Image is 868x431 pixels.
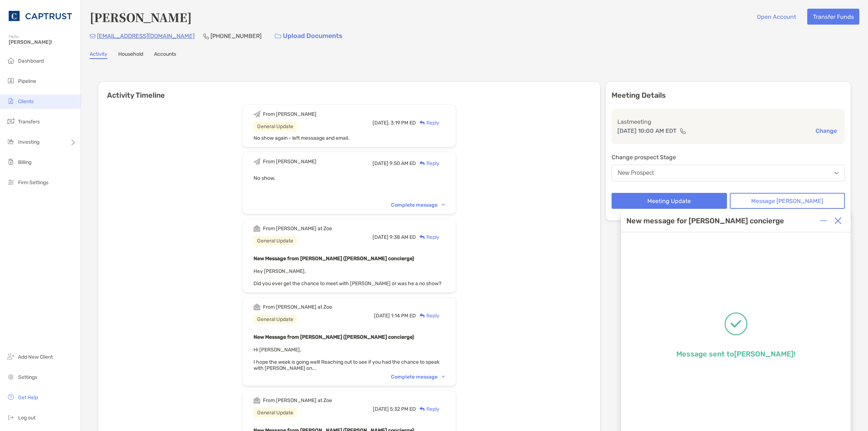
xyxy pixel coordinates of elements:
img: billing icon [7,157,15,166]
div: From [PERSON_NAME] at Zoe [263,397,332,403]
img: button icon [275,34,281,39]
div: From [PERSON_NAME] [263,159,316,165]
div: Reply [416,312,439,320]
span: Investing [18,139,39,145]
img: settings icon [7,372,15,381]
span: [DATE], [373,120,390,126]
b: New Message from [PERSON_NAME] ([PERSON_NAME] concierge) [254,334,414,340]
h6: Activity Timeline [98,82,600,100]
span: [PERSON_NAME]! [9,39,76,45]
div: Reply [416,160,439,167]
img: Event icon [254,397,260,404]
p: Last meeting [617,117,839,126]
p: [DATE] 10:00 AM EDT [617,126,677,135]
h4: [PERSON_NAME] [90,9,192,25]
span: No show. [254,175,276,181]
a: Household [118,51,143,59]
img: clients icon [7,97,15,105]
span: 9:50 AM ED [390,160,416,166]
img: logout icon [7,413,15,422]
span: 1:14 PM ED [391,313,416,319]
p: [PHONE_NUMBER] [210,31,261,41]
span: 5:32 PM ED [390,406,416,412]
span: Settings [18,374,37,380]
img: Open dropdown arrow [834,172,839,174]
button: Meeting Update [612,193,727,209]
img: Event icon [254,111,260,118]
img: transfers icon [7,117,15,126]
div: General Update [254,315,297,324]
a: Accounts [154,51,176,59]
span: [DATE] [373,406,389,412]
p: Change prospect Stage [612,153,845,162]
img: Reply icon [420,407,425,411]
div: From [PERSON_NAME] [263,111,316,117]
img: Event icon [254,304,260,310]
img: investing icon [7,137,15,146]
span: [DATE] [373,234,388,240]
span: [DATE] [374,313,390,319]
img: CAPTRUST Logo [9,3,72,29]
button: Open Account [751,9,801,25]
b: New Message from [PERSON_NAME] ([PERSON_NAME] concierge) [254,255,414,262]
img: Reply icon [420,235,425,240]
a: Activity [90,51,107,59]
span: Get Help [18,394,38,401]
span: Clients [18,98,34,105]
img: firm-settings icon [7,178,15,186]
div: Reply [416,405,439,413]
div: Complete message [391,202,445,208]
div: New message for [PERSON_NAME] concierge [626,216,784,225]
img: Message successfully sent [724,312,748,335]
img: Reply icon [420,121,425,125]
img: get-help icon [7,393,15,401]
div: General Update [254,408,297,417]
span: Log out [18,415,35,421]
div: From [PERSON_NAME] at Zoe [263,304,332,310]
p: Meeting Details [612,91,845,100]
span: 9:38 AM ED [390,234,416,240]
img: add_new_client icon [7,352,15,361]
img: dashboard icon [7,56,15,65]
div: New Prospect [618,170,654,176]
p: [EMAIL_ADDRESS][DOMAIN_NAME] [97,31,195,41]
p: Message sent to [PERSON_NAME] ! [676,350,795,358]
img: Event icon [254,158,260,165]
button: Message [PERSON_NAME] [730,193,845,209]
img: Reply icon [420,313,425,318]
div: Complete message [391,374,445,380]
img: Chevron icon [442,376,445,378]
button: Transfer Funds [807,9,859,25]
span: Pipeline [18,78,36,84]
span: Firm Settings [18,179,48,186]
div: General Update [254,122,297,131]
div: From [PERSON_NAME] at Zoe [263,225,332,232]
a: Upload Documents [270,28,347,44]
button: Change [813,127,839,135]
img: Reply icon [420,161,425,166]
img: Close [834,217,842,224]
img: pipeline icon [7,76,15,85]
img: Event icon [254,225,260,232]
span: Dashboard [18,58,44,64]
div: Reply [416,233,439,241]
img: Phone Icon [203,33,209,39]
div: Reply [416,119,439,127]
span: 3:19 PM ED [391,120,416,126]
img: Expand or collapse [820,217,827,224]
div: General Update [254,236,297,245]
span: Add New Client [18,354,53,360]
button: New Prospect [612,165,845,181]
span: [DATE] [373,160,388,166]
img: Email Icon [90,34,95,38]
span: Billing [18,159,31,165]
span: Transfers [18,119,40,125]
img: Chevron icon [442,204,445,206]
img: communication type [680,128,686,134]
span: No show again - left messaage and email. [254,135,349,141]
span: Hey [PERSON_NAME], Did you ever get the chance to meet with [PERSON_NAME] or was he a no show? [254,268,441,287]
span: Hi [PERSON_NAME], I hope the week is going well! Reaching out to see if you had the chance to spe... [254,347,439,371]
